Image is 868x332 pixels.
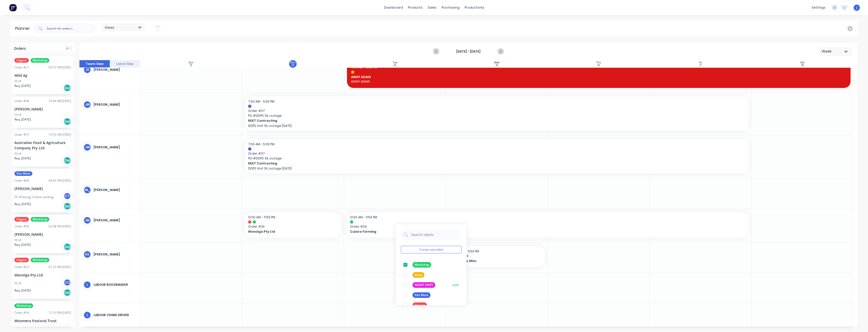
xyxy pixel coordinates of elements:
span: Order # 37 [248,109,746,113]
div: 10:44 AM [DATE] [49,99,71,103]
div: Australian Food & Agriculture Company Pty Ltd [14,140,71,151]
div: PO #Tarong Turbine welding [14,195,53,199]
span: Orders [14,46,26,51]
span: Req. [DATE] [14,156,31,161]
div: productivity [462,4,487,11]
div: 04:05 PM [DATE] [49,178,71,183]
div: Order # 23 [14,265,29,269]
div: JW [83,101,91,108]
div: Del [63,202,71,210]
p: DDPS Unit SIL outage [DATE] [248,124,746,128]
div: Order # 57 [14,132,29,137]
div: Tue [393,61,397,64]
div: 16 [597,64,600,67]
div: Wild Ag [14,73,71,78]
span: Req. [DATE] [14,117,31,122]
div: 10:35 AM [DATE] [49,132,71,137]
div: L [83,311,91,319]
div: Sat [800,61,805,64]
div: Mon [290,61,296,64]
input: Search for orders... [47,23,97,34]
p: DDPS Unit SIL outage [DATE] [248,167,746,170]
button: Week [819,47,852,56]
span: Req. [DATE] [14,84,31,88]
div: PO # [14,281,21,286]
span: Workshop [31,217,49,222]
div: 12 [190,64,192,67]
span: Wanolga Pty Ltd [248,229,329,234]
span: Workshop [31,58,49,63]
span: REKT Contracting [248,118,696,123]
span: Order # 20 [452,254,542,258]
div: [PERSON_NAME] [94,252,136,257]
span: Site Work [14,171,32,176]
div: Del [63,243,71,251]
span: Views [105,25,114,30]
div: JW [83,144,91,151]
span: Req. [DATE] [14,202,31,206]
span: Req. [DATE] [14,243,31,247]
div: Away [413,272,424,278]
span: Order # 29 [350,224,746,229]
button: Label View [110,60,140,68]
div: CS [63,279,71,286]
div: [PERSON_NAME] [94,188,136,192]
span: PO # DDPS SIL outage [248,156,746,161]
div: JM [83,217,91,224]
div: NIGHT SHIFT [413,282,435,288]
div: Order # 58 [14,99,29,103]
div: Labour Boilermaker [94,282,136,287]
div: [PERSON_NAME] [94,102,136,107]
div: Labour Crane driver [94,313,136,317]
div: [PERSON_NAME] [94,67,136,72]
div: Del [63,84,71,92]
div: products [405,4,425,11]
div: Del [63,289,71,296]
div: Order # 56 [14,224,29,229]
div: Fri [699,61,702,64]
div: Order # 21 [14,65,29,70]
div: PO # [14,113,21,117]
div: [PERSON_NAME] [14,232,71,237]
span: J [856,5,857,10]
span: AWAY AGAIN [351,75,847,79]
button: Create new label [401,246,462,253]
img: Factory [9,4,17,11]
div: CT [63,192,71,200]
div: Sun [189,61,193,64]
div: [PERSON_NAME] [14,186,71,191]
div: settings [809,4,828,11]
div: JS [83,66,91,74]
strong: [DATE] - [DATE] [443,49,494,54]
span: REKT Contracting [248,161,696,166]
div: purchasing [439,4,462,11]
div: L [83,281,91,289]
div: 13 [292,64,294,67]
div: Urgent [413,302,427,308]
div: [PERSON_NAME] [94,218,136,223]
a: dashboard [382,4,405,11]
button: Team View [79,60,110,68]
span: 7:00 AM - 5:00 PM [248,99,274,104]
button: edit [452,282,459,288]
div: Site Work [413,292,430,298]
div: 12:10 PM [DATE] [49,311,71,315]
div: 02:08 PM [DATE] [49,224,71,229]
span: 12:00 AM - 11:59 PM [350,215,377,219]
div: PO # [14,152,21,156]
span: Urgent [14,58,29,63]
div: 17 [700,64,702,67]
div: PO # [14,238,21,243]
input: Search labels [410,229,459,240]
div: Order # 44 [14,178,29,183]
div: 03:37 PM [DATE] [49,65,71,70]
div: PO # [14,79,21,84]
div: 18 [801,64,804,67]
div: 15 [496,64,498,67]
span: Order # 23 [248,224,338,229]
div: [PERSON_NAME] [83,186,91,194]
span: Workshop Misc [452,259,533,263]
span: Workshop [14,303,33,308]
span: Order # 37 [248,151,746,156]
div: Del [63,118,71,125]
